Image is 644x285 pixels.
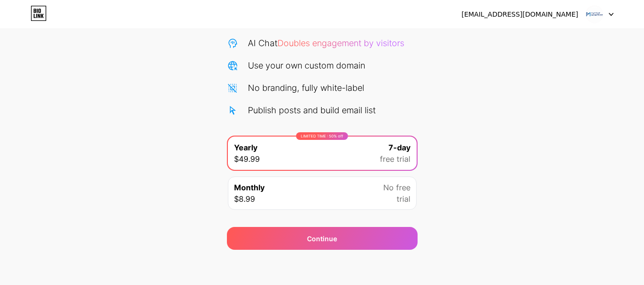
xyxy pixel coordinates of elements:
span: $49.99 [234,153,260,165]
span: Continue [307,234,337,244]
span: Doubles engagement by visitors [277,38,404,48]
div: Use your own custom domain [248,59,365,72]
span: No free [383,182,410,193]
span: free trial [380,153,410,165]
span: trial [397,193,410,205]
span: Yearly [234,142,257,153]
span: 7-day [388,142,410,153]
span: $8.99 [234,193,255,205]
div: Publish posts and build email list [248,104,376,117]
span: Monthly [234,182,265,193]
div: AI Chat [248,37,404,49]
div: LIMITED TIME : 50% off [296,132,348,140]
div: No branding, fully white-label [248,81,364,94]
img: patentmonetize [585,5,603,23]
div: [EMAIL_ADDRESS][DOMAIN_NAME] [461,10,578,20]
